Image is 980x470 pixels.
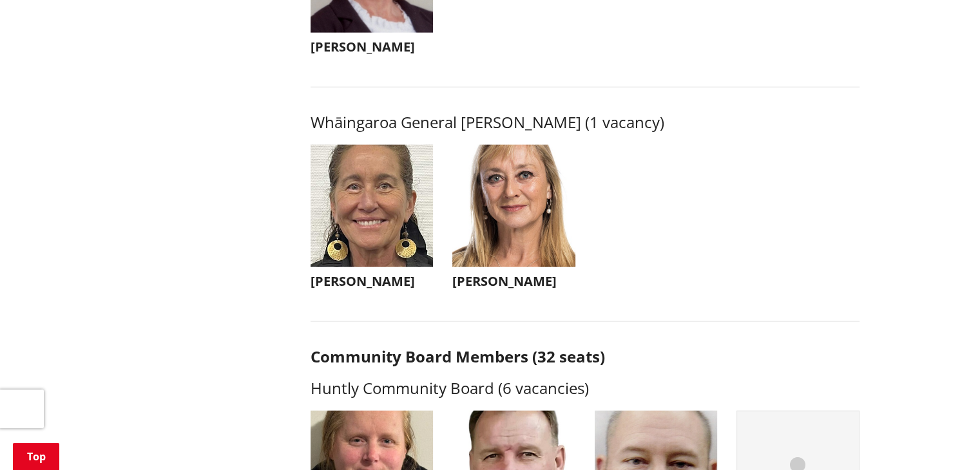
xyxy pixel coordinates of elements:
[452,274,575,289] h3: [PERSON_NAME]
[311,113,860,132] h3: Whāingaroa General [PERSON_NAME] (1 vacancy)
[311,145,434,268] img: WO-W-WH__THOMSON_L__QGsNW
[452,145,575,268] img: WO-W-WH__LABOYRIE_N__XTjB5
[921,416,967,462] iframe: Messenger Launcher
[311,145,434,296] button: [PERSON_NAME]
[311,346,605,367] strong: Community Board Members (32 seats)
[13,443,59,470] a: Top
[452,145,575,296] button: [PERSON_NAME]
[311,274,434,289] h3: [PERSON_NAME]
[311,379,860,398] h3: Huntly Community Board (6 vacancies)
[311,39,434,55] h3: [PERSON_NAME]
